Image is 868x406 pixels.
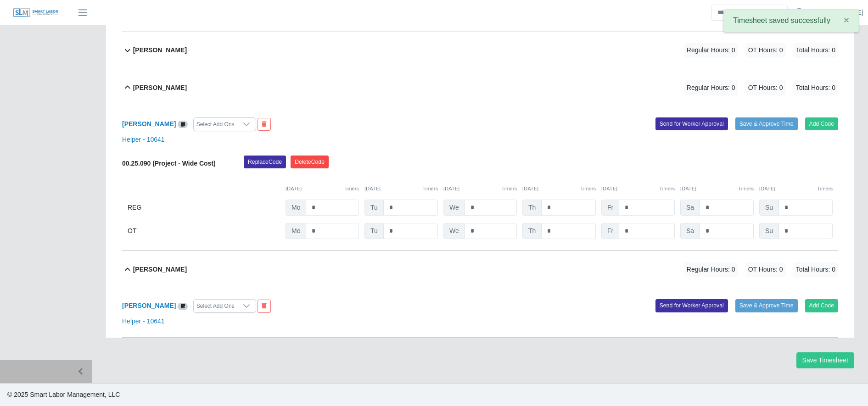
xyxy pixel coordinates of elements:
[601,223,619,239] span: Fr
[122,251,838,288] button: [PERSON_NAME] Regular Hours: 0 OT Hours: 0 Total Hours: 0
[178,302,188,309] a: View/Edit Notes
[793,43,838,58] span: Total Hours: 0
[796,352,854,368] button: Save Timesheet
[684,262,738,277] span: Regular Hours: 0
[194,118,237,131] div: Select Add Ons
[122,69,838,106] button: [PERSON_NAME] Regular Hours: 0 OT Hours: 0 Total Hours: 0
[759,223,779,239] span: Su
[659,185,675,193] button: Timers
[443,200,465,216] span: We
[286,185,359,193] div: [DATE]
[364,185,438,193] div: [DATE]
[655,299,728,312] button: Send for Worker Approval
[680,223,700,239] span: Sa
[178,120,188,128] a: View/Edit Notes
[194,300,237,312] div: Select Add Ons
[286,200,306,216] span: Mo
[364,200,384,216] span: Tu
[745,43,786,58] span: OT Hours: 0
[735,299,798,312] button: Save & Approve Time
[501,185,517,193] button: Timers
[133,83,187,93] b: [PERSON_NAME]
[343,185,359,193] button: Timers
[793,80,838,95] span: Total Hours: 0
[655,117,728,130] button: Send for Worker Approval
[443,185,517,193] div: [DATE]
[122,302,176,309] a: [PERSON_NAME]
[735,117,798,130] button: Save & Approve Time
[844,15,849,25] span: ×
[122,317,165,325] a: Helper - 10641
[745,262,786,277] span: OT Hours: 0
[811,8,863,17] a: [PERSON_NAME]
[793,262,838,277] span: Total Hours: 0
[723,9,859,32] div: Timesheet saved successfully
[522,185,596,193] div: [DATE]
[522,223,542,239] span: Th
[443,223,465,239] span: We
[805,299,839,312] button: Add Code
[680,200,700,216] span: Sa
[244,156,286,168] button: ReplaceCode
[759,200,779,216] span: Su
[122,136,165,143] a: Helper - 10641
[133,265,187,274] b: [PERSON_NAME]
[291,156,329,168] button: DeleteCode
[13,8,59,18] img: SLM Logo
[580,185,596,193] button: Timers
[286,223,306,239] span: Mo
[711,5,788,21] input: Search
[805,117,839,130] button: Add Code
[684,80,738,95] span: Regular Hours: 0
[422,185,438,193] button: Timers
[122,120,176,128] a: [PERSON_NAME]
[258,118,271,131] button: End Worker & Remove from the Timesheet
[133,45,187,55] b: [PERSON_NAME]
[128,223,280,239] div: OT
[745,80,786,95] span: OT Hours: 0
[364,223,384,239] span: Tu
[128,200,280,216] div: REG
[680,185,754,193] div: [DATE]
[122,32,838,69] button: [PERSON_NAME] Regular Hours: 0 OT Hours: 0 Total Hours: 0
[601,200,619,216] span: Fr
[601,185,675,193] div: [DATE]
[738,185,754,193] button: Timers
[759,185,833,193] div: [DATE]
[122,160,216,167] b: 00.25.090 (Project - Wide Cost)
[7,391,120,398] span: © 2025 Smart Labor Management, LLC
[817,185,833,193] button: Timers
[684,43,738,58] span: Regular Hours: 0
[258,300,271,312] button: End Worker & Remove from the Timesheet
[522,200,542,216] span: Th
